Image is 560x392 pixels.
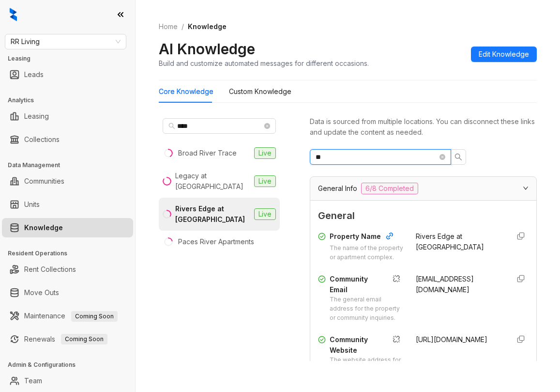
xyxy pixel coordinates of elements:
span: General [318,208,529,223]
a: Team [24,371,42,391]
li: Rent Collections [2,260,133,279]
div: Build and customize automated messages for different occasions. [159,58,369,68]
div: Community Website [330,334,404,356]
span: Knowledge [188,22,227,31]
button: Edit Knowledge [471,47,537,62]
li: Leasing [2,107,133,126]
a: Leads [24,65,44,84]
div: Paces River Apartments [178,236,254,247]
h3: Resident Operations [8,249,135,258]
span: close-circle [264,123,270,129]
li: / [182,21,184,32]
span: Rivers Edge at [GEOGRAPHIC_DATA] [416,232,484,251]
span: [EMAIL_ADDRESS][DOMAIN_NAME] [416,275,474,294]
span: Edit Knowledge [479,49,529,60]
div: The name of the property or apartment complex. [330,244,404,262]
a: Move Outs [24,283,59,302]
div: General Info6/8 Completed [310,177,536,200]
div: Core Knowledge [159,86,213,97]
span: search [168,123,175,129]
a: Home [157,21,180,32]
div: Broad River Trace [178,148,237,158]
a: RenewalsComing Soon [24,329,107,349]
span: Live [254,147,276,159]
h3: Data Management [8,161,135,170]
span: search [454,153,462,161]
a: Knowledge [24,218,63,237]
li: Move Outs [2,283,133,302]
span: close-circle [439,154,445,160]
div: Rivers Edge at [GEOGRAPHIC_DATA] [175,204,250,225]
div: Data is sourced from multiple locations. You can disconnect these links and update the content as... [310,116,537,138]
div: Property Name [330,231,404,244]
a: Units [24,195,40,214]
div: The website address for the property or community. [330,356,404,383]
a: Collections [24,130,60,149]
span: expanded [523,185,529,191]
span: General Info [318,183,357,194]
li: Renewals [2,329,133,349]
li: Knowledge [2,218,133,237]
li: Team [2,371,133,391]
li: Collections [2,130,133,149]
li: Communities [2,172,133,191]
span: Live [254,208,276,220]
a: Communities [24,172,64,191]
span: RR Living [11,34,121,49]
div: Community Email [330,274,404,295]
a: Leasing [24,107,49,126]
h2: AI Knowledge [159,40,255,58]
li: Maintenance [2,306,133,326]
span: Live [254,175,276,187]
h3: Analytics [8,96,135,105]
a: Rent Collections [24,260,76,279]
h3: Admin & Configurations [8,361,135,369]
div: Custom Knowledge [229,86,291,97]
li: Leads [2,65,133,84]
span: 6/8 Completed [361,183,418,194]
span: Coming Soon [61,334,107,345]
span: [URL][DOMAIN_NAME] [416,335,487,344]
div: Legacy at [GEOGRAPHIC_DATA] [175,171,250,192]
img: logo [10,8,17,21]
div: The general email address for the property or community inquiries. [330,295,404,323]
li: Units [2,195,133,214]
span: Coming Soon [71,311,118,322]
h3: Leasing [8,54,135,63]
